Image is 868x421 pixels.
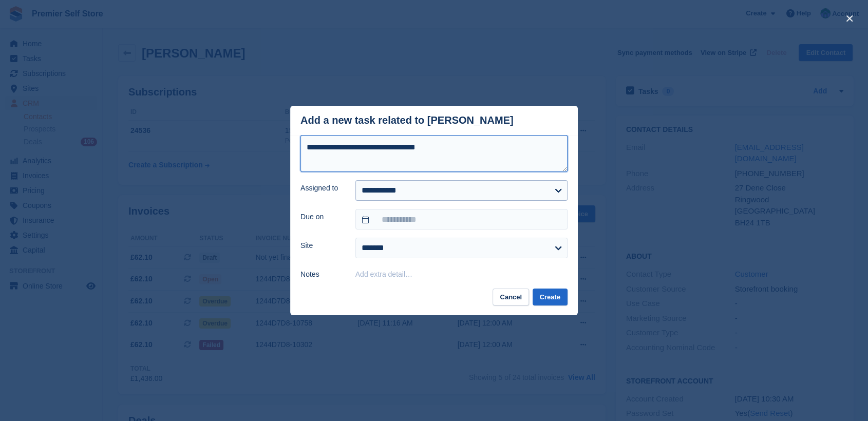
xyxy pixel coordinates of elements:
label: Due on [300,212,343,222]
div: Add a new task related to [PERSON_NAME] [300,114,514,126]
label: Site [300,240,343,251]
button: Add extra detail… [355,270,412,278]
button: Create [533,289,568,305]
label: Assigned to [300,183,343,194]
button: Cancel [493,289,529,305]
label: Notes [300,269,343,280]
button: close [841,10,858,27]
